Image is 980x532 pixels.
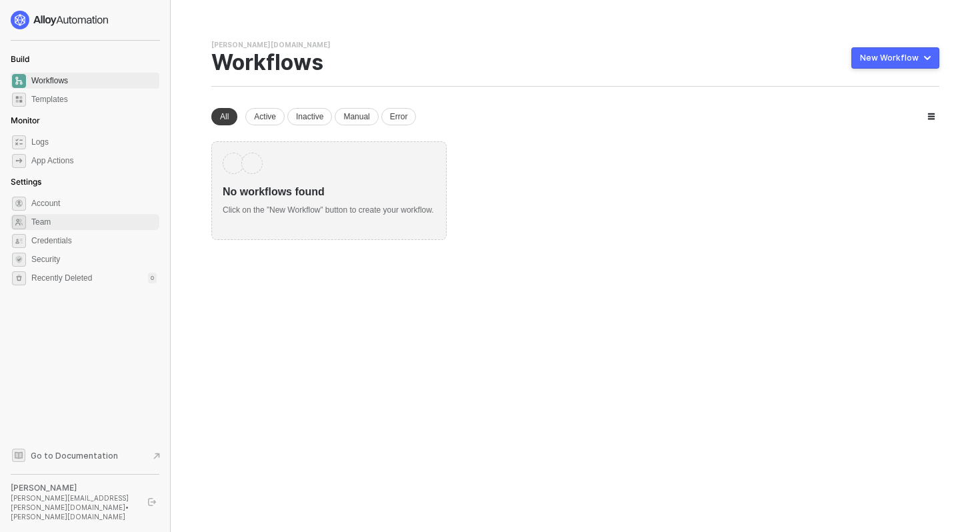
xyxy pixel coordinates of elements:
div: [PERSON_NAME][DOMAIN_NAME] [211,40,331,50]
div: No workflows found [223,174,435,199]
span: Go to Documentation [31,450,118,461]
div: [PERSON_NAME] [11,483,136,493]
span: icon-app-actions [12,154,26,168]
img: logo [11,11,109,29]
span: Workflows [31,73,157,89]
span: dashboard [12,74,26,88]
div: All [211,108,237,125]
div: 0 [148,273,157,283]
span: Settings [11,177,41,187]
div: Inactive [287,108,332,125]
button: New Workflow [851,47,939,69]
span: logout [148,498,156,506]
div: Manual [335,108,378,125]
div: App Actions [31,155,73,167]
span: Credentials [31,233,157,249]
div: Error [381,108,417,125]
span: Logs [31,134,157,150]
span: settings [12,271,26,285]
span: settings [12,197,26,211]
span: security [12,253,26,267]
span: credentials [12,234,26,248]
div: [PERSON_NAME][EMAIL_ADDRESS][PERSON_NAME][DOMAIN_NAME] • [PERSON_NAME][DOMAIN_NAME] [11,493,136,521]
span: marketplace [12,93,26,107]
span: Monitor [11,115,40,125]
span: Account [31,195,157,211]
span: Templates [31,91,157,107]
span: Security [31,251,157,267]
span: team [12,215,26,229]
span: Team [31,214,157,230]
span: document-arrow [150,449,163,463]
span: documentation [12,449,25,462]
span: Build [11,54,29,64]
span: icon-logs [12,135,26,149]
div: Workflows [211,50,396,75]
a: logo [11,11,159,29]
div: New Workflow [860,53,919,63]
a: Knowledge Base [11,447,160,463]
div: Click on the ”New Workflow” button to create your workflow. [223,199,435,216]
div: Active [245,108,285,125]
span: Recently Deleted [31,273,92,284]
